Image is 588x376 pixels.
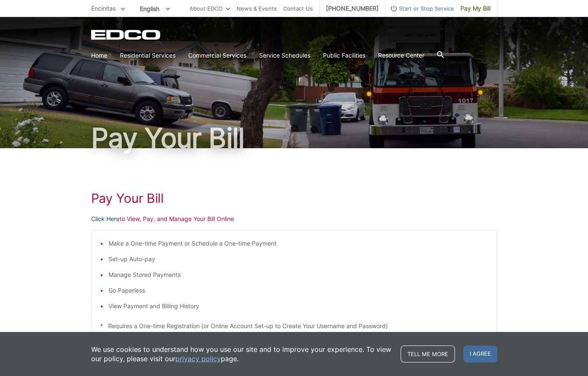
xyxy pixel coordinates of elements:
[237,4,277,13] a: News & Events
[134,2,176,16] span: English
[120,51,176,60] a: Residential Services
[259,51,310,60] a: Service Schedules
[109,301,488,311] li: View Payment and Billing History
[109,270,488,279] li: Manage Stored Payments
[91,345,392,363] p: We use cookies to understand how you use our site and to improve your experience. To view our pol...
[91,214,120,224] a: Click Here
[91,5,116,12] span: Encinitas
[463,346,497,362] span: I agree
[100,321,488,331] p: * Requires a One-time Registration (or Online Account Set-up to Create Your Username and Password)
[189,4,230,13] a: About EDCO
[91,191,497,206] h1: Pay Your Bill
[91,30,162,40] a: EDCD logo. Return to the homepage.
[460,4,490,13] span: Pay My Bill
[91,51,107,60] a: Home
[109,239,488,248] li: Make a One-time Payment or Schedule a One-time Payment
[91,214,497,224] p: to View, Pay, and Manage Your Bill Online
[109,254,488,264] li: Set-up Auto-pay
[109,286,488,295] li: Go Paperless
[188,51,246,60] a: Commercial Services
[401,346,455,362] a: Tell me more
[176,354,221,363] a: privacy policy
[323,51,365,60] a: Public Facilities
[378,51,424,60] a: Resource Center
[91,124,497,152] h1: Pay Your Bill
[283,4,313,13] a: Contact Us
